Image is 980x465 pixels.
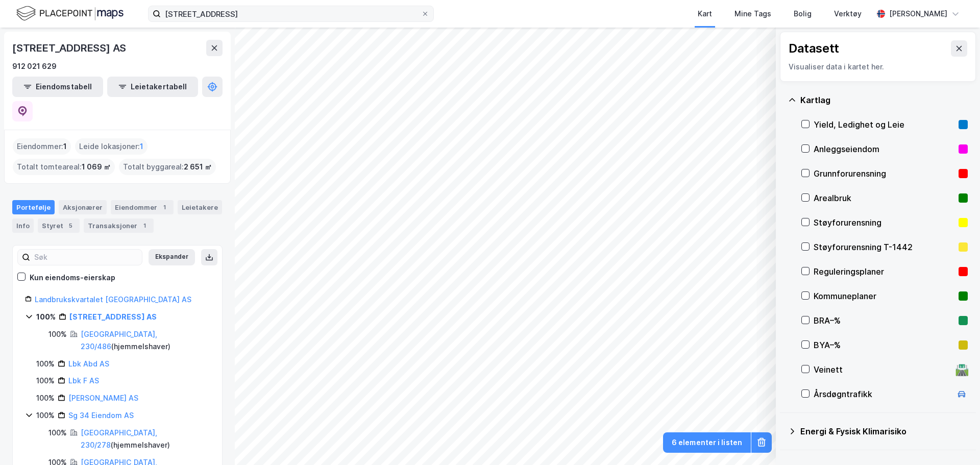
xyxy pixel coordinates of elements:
[161,6,421,21] input: Søk på adresse, matrikkel, gårdeiere, leietakere eller personer
[178,200,222,214] div: Leietakere
[119,159,216,175] div: Totalt byggareal :
[149,249,195,265] button: Ekspander
[814,339,954,351] div: BYA–%
[38,218,80,233] div: Styret
[814,363,951,376] div: Veinett
[814,265,954,278] div: Reguleringsplaner
[889,8,947,20] div: [PERSON_NAME]
[82,161,111,173] span: 1 069 ㎡
[834,8,862,20] div: Verktøy
[814,143,954,155] div: Anleggseiendom
[69,312,157,321] a: [STREET_ADDRESS] AS
[16,5,124,22] img: logo.f888ab2527a4732fd821a326f86c7f29.svg
[81,427,210,451] div: ( hjemmelshaver )
[63,140,67,153] span: 1
[814,118,954,131] div: Yield, Ledighet og Leie
[36,409,55,422] div: 100%
[81,330,157,351] a: [GEOGRAPHIC_DATA], 230/486
[814,388,951,400] div: Årsdøgntrafikk
[789,40,839,57] div: Datasett
[12,77,103,97] button: Eiendomstabell
[59,200,107,214] div: Aksjonærer
[140,140,143,153] span: 1
[12,60,57,72] div: 912 021 629
[663,432,751,453] button: 6 elementer i listen
[30,272,115,284] div: Kun eiendoms-eierskap
[12,40,128,56] div: [STREET_ADDRESS] AS
[111,200,174,214] div: Eiendommer
[107,77,198,97] button: Leietakertabell
[36,392,55,404] div: 100%
[159,202,169,212] div: 1
[68,394,138,402] a: [PERSON_NAME] AS
[30,250,142,265] input: Søk
[794,8,812,20] div: Bolig
[814,290,954,302] div: Kommuneplaner
[814,314,954,327] div: BRA–%
[800,425,968,437] div: Energi & Fysisk Klimarisiko
[75,138,148,155] div: Leide lokasjoner :
[929,416,980,465] iframe: Chat Widget
[81,428,157,449] a: [GEOGRAPHIC_DATA], 230/278
[955,363,969,376] div: 🛣️
[68,376,99,385] a: Lbk F AS
[81,328,210,353] div: ( hjemmelshaver )
[814,216,954,229] div: Støyforurensning
[698,8,712,20] div: Kart
[814,192,954,204] div: Arealbruk
[814,167,954,180] div: Grunnforurensning
[65,221,76,231] div: 5
[68,411,134,420] a: Sg 34 Eiendom AS
[734,8,771,20] div: Mine Tags
[84,218,154,233] div: Transaksjoner
[814,241,954,253] div: Støyforurensning T-1442
[48,427,67,439] div: 100%
[36,311,56,323] div: 100%
[184,161,212,173] span: 2 651 ㎡
[12,218,34,233] div: Info
[36,375,55,387] div: 100%
[139,221,150,231] div: 1
[36,358,55,370] div: 100%
[48,328,67,340] div: 100%
[13,159,115,175] div: Totalt tomteareal :
[35,295,191,304] a: Landbrukskvartalet [GEOGRAPHIC_DATA] AS
[68,359,109,368] a: Lbk Abd AS
[13,138,71,155] div: Eiendommer :
[800,94,968,106] div: Kartlag
[789,61,967,73] div: Visualiser data i kartet her.
[12,200,55,214] div: Portefølje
